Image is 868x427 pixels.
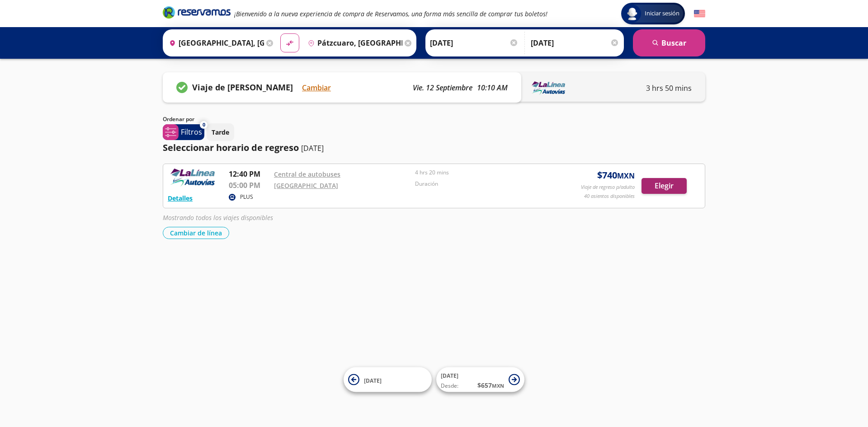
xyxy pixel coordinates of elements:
p: Viaje de regreso p/adulto [581,183,635,191]
p: 10:10 AM [477,82,508,93]
input: Buscar Origen [165,32,264,54]
p: Duración [415,180,552,188]
p: 3 hrs 50 mins [646,83,692,94]
em: Mostrando todos los viajes disponibles [163,213,273,222]
button: Tarde [207,123,234,141]
p: Viaje de [PERSON_NAME] [192,81,293,94]
p: [DATE] [301,143,324,154]
img: RESERVAMOS [168,169,217,187]
button: Cambiar de línea [163,227,229,239]
p: 40 asientos disponibles [584,192,635,200]
img: LINENAME [530,81,566,95]
p: Seleccionar horario de regreso [163,141,299,155]
p: Tarde [212,127,229,137]
button: [DATE] [344,367,432,392]
button: Detalles [168,193,193,203]
p: Filtros [181,127,202,137]
button: Buscar [633,29,705,56]
span: [DATE] [441,372,458,380]
p: 05:00 PM [229,180,269,191]
span: $ 740 [597,169,635,182]
input: Elegir Fecha [430,32,519,54]
span: Iniciar sesión [641,9,683,18]
a: Brand Logo [163,5,231,22]
a: Central de autobuses [274,170,340,178]
button: Elegir [642,178,687,194]
input: Opcional [531,32,619,54]
span: 0 [203,121,205,129]
button: Cambiar [302,82,331,93]
span: [DATE] [364,376,382,384]
button: 0Filtros [163,124,204,140]
button: English [694,8,705,19]
button: [DATE]Desde:$657MXN [436,367,524,392]
span: $ 657 [477,380,504,390]
p: 12:40 PM [229,169,269,179]
em: ¡Bienvenido a la nueva experiencia de compra de Reservamos, una forma más sencilla de comprar tus... [234,9,547,18]
i: Brand Logo [163,5,231,19]
p: PLUS [240,193,253,201]
p: vie. 12 septiembre [413,82,472,93]
p: 4 hrs 20 mins [415,169,552,177]
small: MXN [617,171,635,181]
input: Buscar Destino [304,32,403,54]
p: Ordenar por [163,115,194,123]
a: [GEOGRAPHIC_DATA] [274,181,338,190]
span: Desde: [441,382,458,390]
small: MXN [492,382,504,389]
